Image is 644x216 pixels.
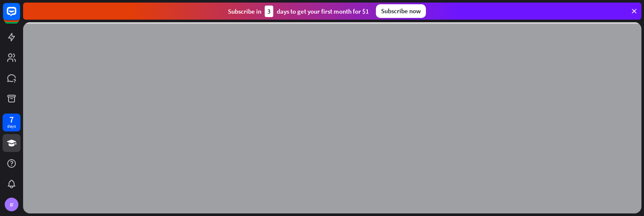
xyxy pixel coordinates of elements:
div: days [7,123,16,129]
div: 3 [265,6,273,17]
a: 7 days [3,114,21,131]
div: Subscribe now [376,4,426,18]
div: 7 [9,116,14,123]
div: Subscribe in days to get your first month for $1 [228,6,369,17]
div: IF [5,198,18,211]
